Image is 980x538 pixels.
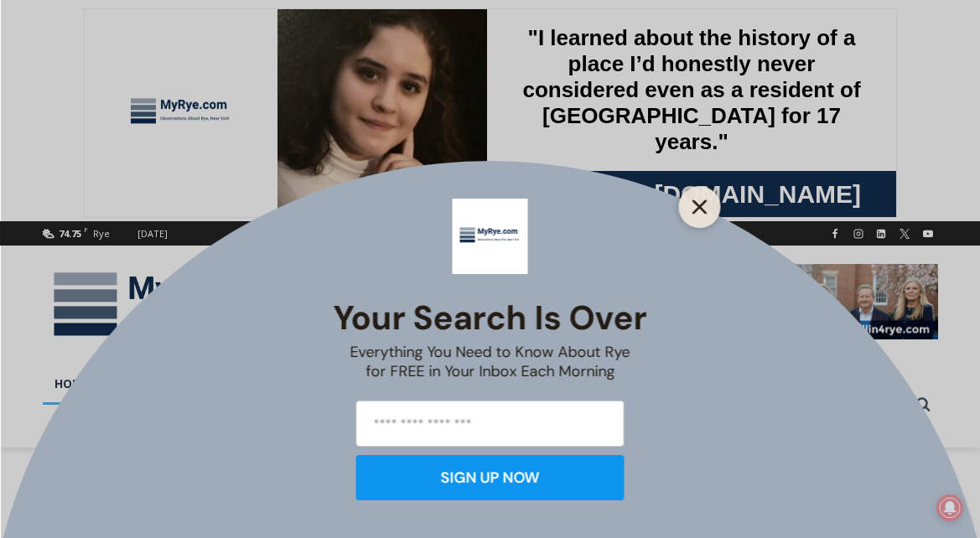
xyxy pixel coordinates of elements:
a: Open Tues. - Sun. [PHONE_NUMBER] [1,168,169,209]
div: "[PERSON_NAME]'s draw is the fine variety of pristine raw fish kept on hand" [173,105,246,200]
span: Open Tues. - Sun. [PHONE_NUMBER] [5,173,164,236]
a: Intern @ [DOMAIN_NAME] [403,163,812,209]
div: "I learned about the history of a place I’d honestly never considered even as a resident of [GEOG... [423,1,792,163]
span: Intern @ [DOMAIN_NAME] [438,167,777,204]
